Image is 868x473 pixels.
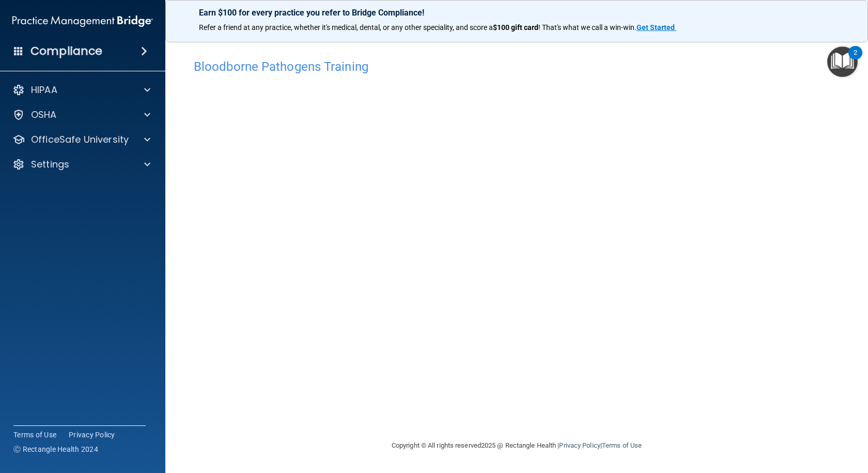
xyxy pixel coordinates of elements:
[199,8,834,18] p: Earn $100 for every practice you refer to Bridge Compliance!
[31,109,57,121] p: OSHA
[30,44,102,58] h4: Compliance
[602,441,642,449] a: Terms of Use
[31,158,69,171] p: Settings
[854,53,857,66] div: 2
[199,23,493,32] span: Refer a friend at any practice, whether it's medical, dental, or any other speciality, and score a
[538,23,637,32] span: ! That's what we call a win-win.
[493,23,538,32] strong: $100 gift card
[328,429,705,462] div: Copyright © All rights reserved 2025 @ Rectangle Health | |
[559,441,600,449] a: Privacy Policy
[31,84,57,96] p: HIPAA
[69,430,115,440] a: Privacy Policy
[12,84,150,96] a: HIPAA
[637,23,676,32] a: Get Started
[12,133,150,146] a: OfficeSafe University
[12,109,150,121] a: OSHA
[13,430,56,440] a: Terms of Use
[31,133,129,146] p: OfficeSafe University
[12,158,150,171] a: Settings
[194,79,840,397] iframe: bbp
[12,11,153,32] img: PMB logo
[827,47,858,77] button: Open Resource Center, 2 new notifications
[13,444,98,454] span: Ⓒ Rectangle Health 2024
[194,60,840,73] h4: Bloodborne Pathogens Training
[637,23,675,32] strong: Get Started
